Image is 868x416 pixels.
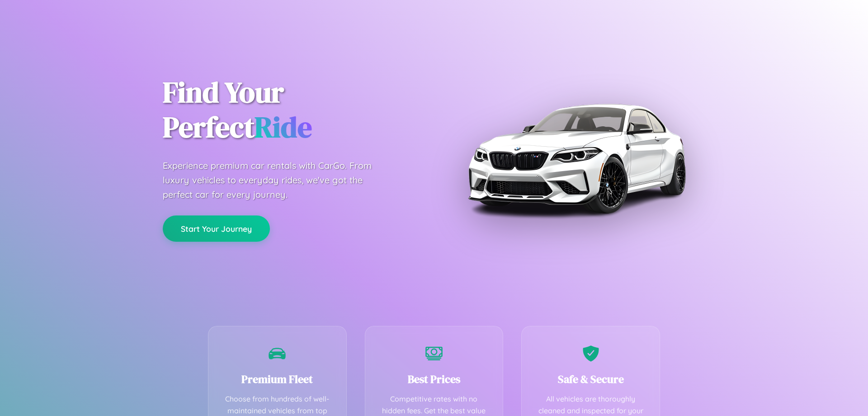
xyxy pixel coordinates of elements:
[163,158,389,202] p: Experience premium car rentals with CarGo. From luxury vehicles to everyday rides, we've got the ...
[379,372,490,387] h3: Best Prices
[163,75,420,145] h1: Find Your Perfect
[535,372,646,387] h3: Safe & Secure
[222,372,333,387] h3: Premium Fleet
[255,107,312,147] span: Ride
[463,45,689,272] img: Premium BMW car rental vehicle
[163,215,270,242] button: Start Your Journey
